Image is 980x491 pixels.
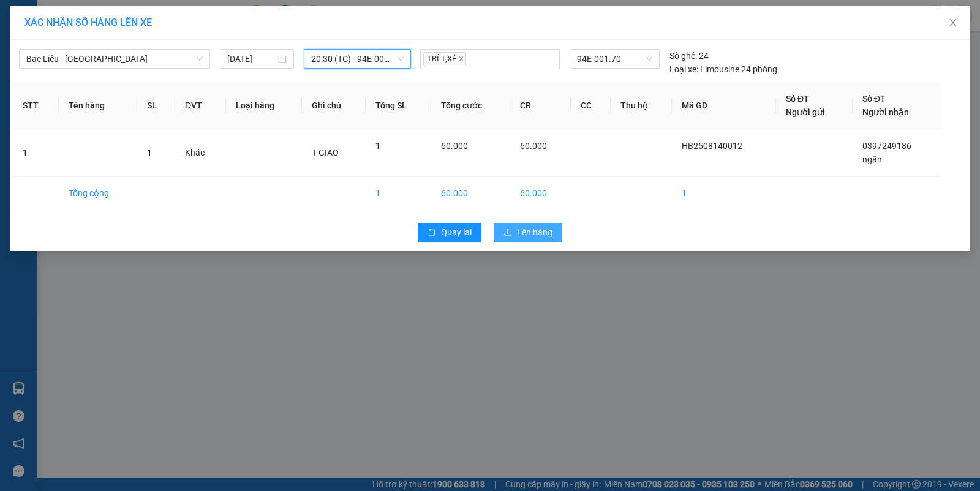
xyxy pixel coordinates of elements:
[441,141,468,151] span: 60.000
[366,82,432,129] th: Tổng SL
[137,82,175,129] th: SL
[366,177,432,210] td: 1
[862,94,886,104] span: Số ĐT
[175,82,226,129] th: ĐVT
[510,177,571,210] td: 60.000
[682,141,742,151] span: HB2508140012
[302,82,366,129] th: Ghi chú
[441,226,472,239] span: Quay lại
[786,107,825,117] span: Người gửi
[175,129,226,177] td: Khác
[70,8,163,23] b: Nhà Xe Hà My
[375,141,380,151] span: 1
[510,82,571,129] th: CR
[672,82,776,129] th: Mã GD
[70,29,80,39] span: environment
[948,18,958,28] span: close
[26,50,203,68] span: Bạc Liêu - Sài Gòn
[862,107,909,117] span: Người nhận
[6,27,233,42] li: 995 [PERSON_NAME]
[669,63,777,76] div: Limousine 24 phòng
[6,77,142,97] b: GỬI : VP Hoà Bình
[936,6,970,40] button: Close
[611,82,672,129] th: Thu hộ
[70,45,80,55] span: phone
[577,50,652,68] span: 94E-001.70
[520,141,547,151] span: 60.000
[672,177,776,210] td: 1
[503,228,512,238] span: upload
[458,56,464,62] span: close
[431,82,510,129] th: Tổng cước
[862,154,882,164] span: ngân
[517,226,552,239] span: Lên hàng
[13,82,59,129] th: STT
[669,49,709,63] div: 24
[571,82,611,129] th: CC
[6,42,233,58] li: 0946 508 595
[311,50,404,68] span: 20:30 (TC) - 94E-001.70
[226,82,301,129] th: Loại hàng
[494,223,562,242] button: uploadLên hàng
[428,228,436,238] span: rollback
[418,223,481,242] button: rollbackQuay lại
[312,148,339,158] span: T GIAO
[59,177,137,210] td: Tổng cộng
[669,63,698,76] span: Loại xe:
[431,177,510,210] td: 60.000
[147,148,152,158] span: 1
[423,52,466,66] span: TRÍ T,XẾ
[862,141,911,151] span: 0397249186
[786,94,809,104] span: Số ĐT
[669,49,697,63] span: Số ghế:
[13,129,59,177] td: 1
[59,82,137,129] th: Tên hàng
[24,17,152,28] span: XÁC NHẬN SỐ HÀNG LÊN XE
[227,52,276,66] input: 14/08/2025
